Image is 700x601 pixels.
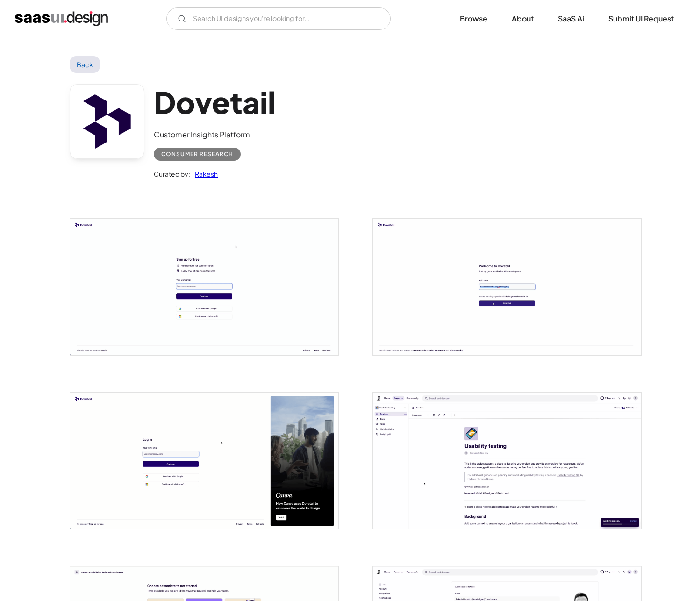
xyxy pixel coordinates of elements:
[547,8,595,29] a: SaaS Ai
[15,11,108,26] a: home
[190,168,218,179] a: Rakesh
[154,168,190,179] div: Curated by:
[373,219,641,355] a: open lightbox
[500,8,545,29] a: About
[154,129,276,140] div: Customer Insights Platform
[449,8,499,29] a: Browse
[161,149,233,160] div: Consumer Research
[154,84,276,120] h1: Dovetail
[166,7,391,30] form: Email Form
[373,393,641,529] img: 6422d519a07c8a5e818c3c40_Dovetail%20-%20Customer%20insights%20installing%20projects.png
[166,7,391,30] input: Search UI designs you're looking for...
[373,393,641,529] a: open lightbox
[70,219,338,355] img: 6422d51922b62f27a8ef2e7c_Dovetail%20-%20Customer%20insights%20Sign%20up.png
[70,393,338,529] a: open lightbox
[70,56,100,73] a: Back
[597,8,685,29] a: Submit UI Request
[70,393,338,529] img: 6422d5198fa8dd9e1d26717e_Dovetail%20-%20Customer%20insights%20Log%20in.png
[70,219,338,355] a: open lightbox
[373,219,641,355] img: 6422d519717e77fd2f9dd5ed_Dovetail%20-%20Customer%20insights%20Setup%20workspace%20and%20profile.png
